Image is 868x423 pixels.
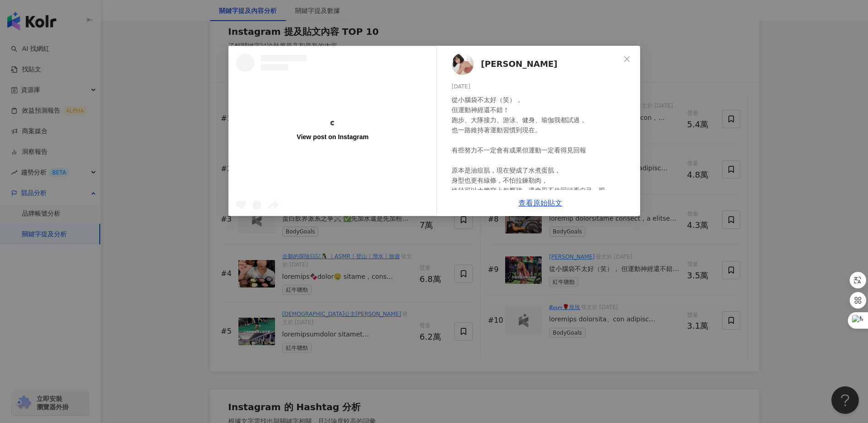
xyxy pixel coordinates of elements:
[229,46,437,216] a: View post on Instagram
[452,53,620,75] a: KOL Avatar[PERSON_NAME]
[623,55,631,63] span: close
[618,50,636,68] button: Close
[452,95,633,377] div: 從小腦袋不太好（笑）， 但運動神經還不錯！ 跑步、大隊接力、游泳、健身、瑜伽我都試過， 也一路維持著運動習慣到現在。 有些努力不一定會有成果但運動一定看得見回報 原本是油痘肌，現在變成了水煮蛋肌...
[452,53,474,75] img: KOL Avatar
[481,58,557,70] span: [PERSON_NAME]
[297,133,368,141] div: View post on Instagram
[452,82,633,91] div: [DATE]
[518,199,562,207] a: 查看原始貼文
